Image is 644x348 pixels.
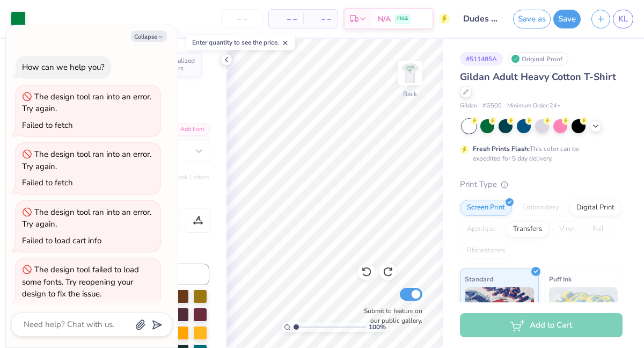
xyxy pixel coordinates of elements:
div: Screen Print [460,200,512,216]
div: The design tool ran into an error. Try again. [22,91,151,114]
button: Save [553,10,581,28]
div: Applique [460,221,503,237]
span: Gildan Adult Heavy Cotton T-Shirt [460,70,616,83]
span: N/A [378,13,391,25]
button: Collapse [131,31,167,42]
div: Digital Print [569,200,621,216]
img: Standard [465,287,534,341]
div: Enter quantity to see the price. [186,35,295,50]
span: Gildan [460,102,477,111]
button: Save as [513,10,551,28]
div: The design tool failed to load some fonts. Try reopening your design to fix the issue. [22,264,139,299]
div: Back [403,89,417,99]
div: Failed to fetch [22,120,73,130]
div: This color can be expedited for 5 day delivery. [473,144,605,163]
span: – – [275,13,297,25]
div: The design tool ran into an error. Try again. [22,207,151,230]
div: Failed to load cart info [22,235,101,246]
span: KL [618,13,628,25]
span: FREE [397,15,408,23]
div: Vinyl [552,221,582,237]
span: – – [310,13,331,25]
label: Submit to feature on our public gallery. [358,306,422,325]
div: Failed to fetch [22,177,73,188]
div: Embroidery [515,200,566,216]
span: Minimum Order: 24 + [507,102,561,111]
strong: Fresh Prints Flash: [473,144,530,153]
a: KL [613,10,633,28]
div: Print Type [460,178,623,191]
img: Puff Ink [549,287,618,341]
div: How can we help you? [22,62,105,73]
span: # G500 [482,102,502,111]
input: – – [221,9,263,28]
div: # 511485A [460,52,503,66]
span: Standard [465,273,493,285]
span: 100 % [369,322,386,332]
div: Transfers [506,221,549,237]
input: Untitled Design [455,8,508,30]
div: Original Proof [508,52,568,66]
img: Back [399,62,421,84]
div: Foil [586,221,611,237]
div: Rhinestones [460,243,512,259]
span: Puff Ink [549,273,572,285]
div: The design tool ran into an error. Try again. [22,149,151,172]
div: Add Font [167,124,209,136]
